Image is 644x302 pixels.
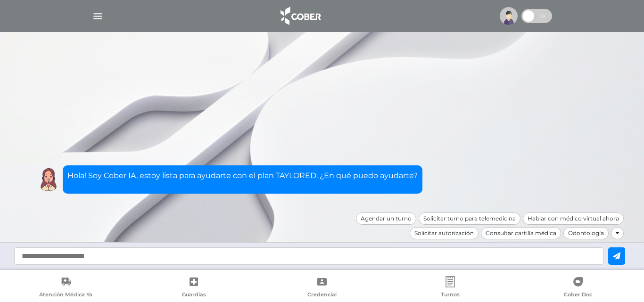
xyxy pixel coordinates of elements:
a: Cober Doc [514,276,642,300]
div: Solicitar autorización [410,227,479,239]
div: Odontología [563,227,609,239]
div: Consultar cartilla médica [481,227,561,239]
img: profile-placeholder.svg [500,7,518,25]
img: Cober IA [37,168,60,191]
div: Agendar un turno [356,212,416,225]
div: Solicitar turno para telemedicina [419,212,520,225]
img: Cober_menu-lines-white.svg [92,10,104,22]
span: Atención Médica Ya [39,291,92,300]
span: Credencial [307,291,337,300]
a: Atención Médica Ya [2,276,130,300]
div: Hablar con médico virtual ahora [523,212,624,225]
a: Credencial [258,276,386,300]
p: Hola! Soy Cober IA, estoy lista para ayudarte con el plan TAYLORED. ¿En qué puedo ayudarte? [67,170,418,181]
a: Guardias [130,276,258,300]
img: logo_cober_home-white.png [275,5,325,27]
span: Cober Doc [564,291,592,300]
span: Guardias [182,291,206,300]
a: Turnos [386,276,514,300]
span: Turnos [441,291,460,300]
